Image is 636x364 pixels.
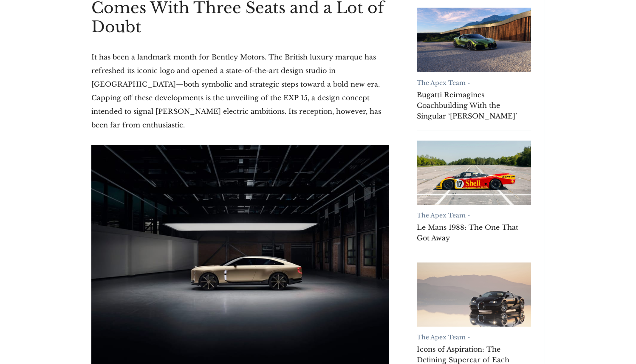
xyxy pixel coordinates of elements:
[417,212,470,219] a: The Apex Team -
[417,333,470,341] a: The Apex Team -
[417,222,531,243] a: Le Mans 1988: The One That Got Away
[417,79,470,87] a: The Apex Team -
[91,50,389,132] p: It has been a landmark month for Bentley Motors. The British luxury marque has refreshed its icon...
[417,8,531,72] a: Bugatti Reimagines Coachbuilding With the Singular ‘Brouillard’
[417,262,531,327] a: Icons of Aspiration: The Defining Supercar of Each Decade
[417,90,531,121] a: Bugatti Reimagines Coachbuilding With the Singular ‘[PERSON_NAME]’
[417,141,531,205] a: Le Mans 1988: The One That Got Away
